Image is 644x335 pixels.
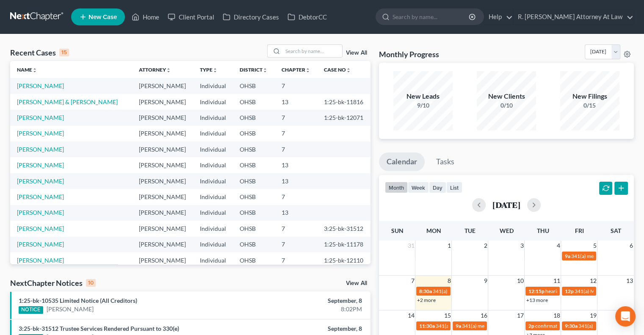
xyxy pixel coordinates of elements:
td: 7 [275,110,318,125]
a: +2 more [417,297,435,303]
td: OHSB [233,189,275,205]
td: Individual [193,189,233,205]
span: 341(a) meeting for [PERSON_NAME] [435,323,517,329]
td: [PERSON_NAME] [132,252,193,268]
a: [PERSON_NAME] [17,257,64,264]
i: unfold_more [305,68,310,73]
span: 9:30a [564,323,577,329]
td: Individual [193,78,233,94]
span: Mon [426,227,441,234]
input: Search by name... [283,45,342,57]
td: OHSB [233,173,275,189]
td: 7 [275,78,318,94]
span: 1 [446,241,451,251]
td: 7 [275,189,318,205]
td: 13 [275,157,318,173]
td: 13 [275,173,318,189]
span: 11:30a [419,323,434,329]
span: 7 [410,276,415,286]
td: Individual [193,252,233,268]
td: Individual [193,237,233,252]
div: 0/15 [560,101,619,110]
td: Individual [193,157,233,173]
td: [PERSON_NAME] [132,78,193,94]
div: September, 8 [253,324,362,333]
span: 341(a) meeting for [PERSON_NAME] [432,288,514,294]
button: day [429,182,446,193]
td: 1:25-bk-11178 [317,237,370,252]
a: Typeunfold_more [199,66,217,73]
span: 9 [483,276,488,286]
a: Help [484,9,513,25]
div: Recent Cases [10,47,69,58]
div: New Filings [560,91,619,101]
td: [PERSON_NAME] [132,189,193,205]
td: OHSB [233,157,275,173]
td: [PERSON_NAME] [132,94,193,110]
i: unfold_more [32,68,37,73]
td: OHSB [233,141,275,157]
span: 2p [528,323,534,329]
a: Nameunfold_more [17,66,37,73]
a: View All [346,50,367,56]
span: 15 [443,310,451,321]
span: 12:15p [528,288,544,294]
button: list [446,182,462,193]
a: Districtunfold_more [240,66,268,73]
span: 18 [552,310,561,321]
div: 8:02PM [253,305,362,313]
i: unfold_more [346,68,351,73]
span: 17 [516,310,524,321]
a: Attorneyunfold_more [139,66,171,73]
td: Individual [193,110,233,125]
a: Calendar [379,152,425,171]
a: [PERSON_NAME] [17,146,64,153]
td: Individual [193,221,233,236]
h2: [DATE] [492,200,520,209]
td: Individual [193,173,233,189]
i: unfold_more [212,68,217,73]
td: [PERSON_NAME] [132,221,193,236]
span: hearing for [PERSON_NAME] [545,288,610,294]
span: 3 [519,241,524,251]
span: Thu [536,227,549,234]
i: unfold_more [166,68,171,73]
a: View All [346,280,367,286]
a: R. [PERSON_NAME] Attorney At Law [514,9,633,25]
button: week [408,182,429,193]
td: 7 [275,252,318,268]
div: NextChapter Notices [10,278,96,288]
td: [PERSON_NAME] [132,110,193,125]
span: Wed [499,227,513,234]
span: 6 [629,241,634,251]
div: New Clients [477,91,536,101]
td: [PERSON_NAME] [132,173,193,189]
span: 4 [556,241,561,251]
a: [PERSON_NAME] [17,82,64,89]
td: 13 [275,94,318,110]
a: Chapterunfold_more [282,66,310,73]
td: 7 [275,141,318,157]
div: Open Intercom Messenger [615,306,636,327]
span: Fri [575,227,583,234]
input: Search by name... [392,9,470,25]
span: 9a [564,253,570,259]
a: [PERSON_NAME] & [PERSON_NAME] [17,98,118,105]
a: Client Portal [163,9,218,25]
a: [PERSON_NAME] [17,241,64,248]
td: [PERSON_NAME] [132,157,193,173]
i: unfold_more [263,68,268,73]
div: 0/10 [477,101,536,110]
a: [PERSON_NAME] [17,114,64,121]
td: 3:25-bk-31512 [317,221,370,236]
span: New Case [88,14,117,20]
span: 16 [479,310,488,321]
a: Home [127,9,163,25]
button: month [385,182,408,193]
span: Sun [391,227,403,234]
span: Tue [464,227,475,234]
td: OHSB [233,221,275,236]
td: OHSB [233,78,275,94]
td: [PERSON_NAME] [132,141,193,157]
a: Case Nounfold_more [324,66,351,73]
